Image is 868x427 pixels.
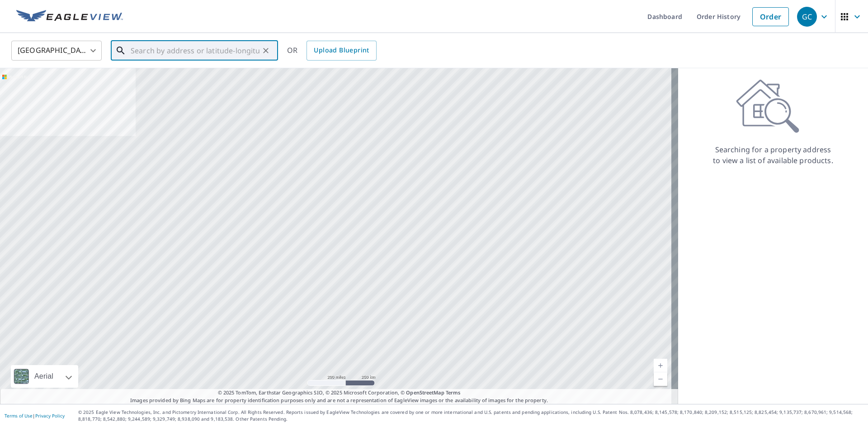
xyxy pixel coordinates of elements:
p: © 2025 Eagle View Technologies, Inc. and Pictometry International Corp. All Rights Reserved. Repo... [78,409,863,422]
div: OR [287,41,377,61]
p: Searching for a property address to view a list of available products. [712,144,834,166]
div: GC [797,7,817,27]
img: EV Logo [16,10,123,23]
div: Aerial [11,365,78,388]
input: Search by address or latitude-longitude [131,38,259,63]
div: Aerial [32,365,56,388]
a: Terms of Use [5,413,33,419]
button: Clear [259,44,272,57]
a: Privacy Policy [35,413,65,419]
a: Current Level 5, Zoom In [654,359,667,372]
a: Upload Blueprint [307,41,376,61]
span: © 2025 TomTom, Earthstar Geographics SIO, © 2025 Microsoft Corporation, © [218,389,461,397]
a: Terms [446,389,461,396]
span: Upload Blueprint [314,45,369,56]
a: OpenStreetMap [406,389,444,396]
a: Order [752,7,789,26]
p: | [5,413,65,418]
div: [GEOGRAPHIC_DATA] [11,38,102,63]
a: Current Level 5, Zoom Out [654,372,667,386]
